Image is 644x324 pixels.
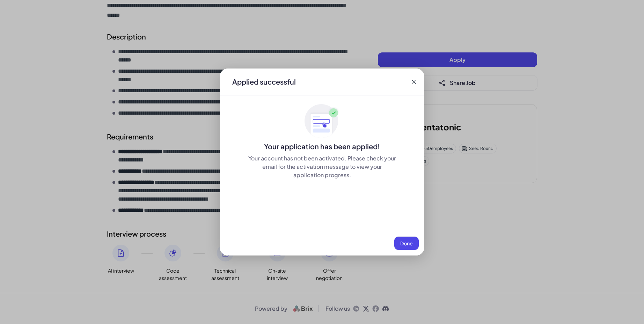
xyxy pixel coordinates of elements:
[400,240,413,246] span: Done
[305,104,339,139] img: ApplyedMaskGroup3.svg
[248,154,396,179] div: Your account has not been activated. Please check your email for the activation message to view y...
[220,142,424,151] div: Your application has been applied!
[232,77,296,87] div: Applied successful
[394,237,419,250] button: Done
